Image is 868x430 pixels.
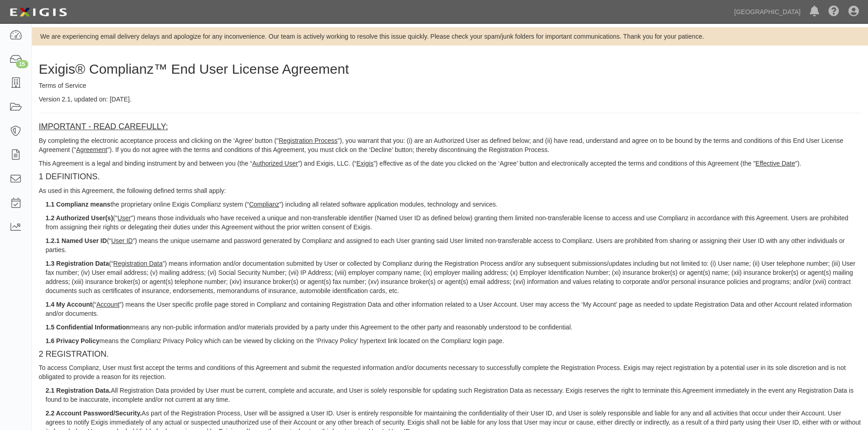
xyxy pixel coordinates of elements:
u: Complianz [249,201,279,208]
i: Help Center - Complianz [828,6,839,17]
div: 15 [16,60,28,68]
strong: 1.1 Complianz means [46,201,110,208]
strong: 1.5 Confidential Information [46,324,130,331]
p: the proprietary online Exigis Complianz system (“ ”) including all related software application m... [46,200,861,209]
strong: 1.3 Registration Data [46,260,109,267]
p: (" ") means those individuals who have received a unique and non-transferable identifier (Named U... [46,213,861,232]
p: As used in this Agreement, the following defined terms shall apply: [39,186,861,195]
u: IMPORTANT - READ CAREFULLY: [39,122,168,131]
strong: 1.2 Authorized User(s) [46,214,113,222]
div: We are experiencing email delivery delays and apologize for any inconvenience. Our team is active... [32,32,868,41]
u: Account [97,301,120,308]
u: Exigis [356,160,373,167]
h4: 1 DEFINITIONS. [39,172,861,182]
strong: 2.2 Account Password/Security. [46,410,142,417]
strong: 1.2.1 Named User ID [46,237,107,244]
h4: 2 REGISTRATION. [39,350,861,359]
p: (“ ”) means the unique username and password generated by Complianz and assigned to each User gra... [46,236,861,254]
u: Authorized User [252,160,298,167]
p: Version 2.1, updated on: [DATE]. [39,95,861,104]
p: means the Complianz Privacy Policy which can be viewed by clicking on the ‘Privacy Policy’ hypert... [46,336,861,345]
p: means any non-public information and/or materials provided by a party under this Agreement to the... [46,323,861,332]
img: logo-5460c22ac91f19d4615b14bd174203de0afe785f0fc80cf4dbbc73dc1793850b.png [7,4,70,20]
u: User [118,214,131,222]
u: Registration Data [113,260,163,267]
u: Registration Process [279,137,338,144]
u: Agreement [76,146,107,153]
u: User ID [111,237,133,244]
p: All Registration Data provided by User must be current, complete and accurate, and User is solely... [46,386,861,404]
strong: 1.6 Privacy Policy [46,337,99,344]
p: (“ ”) means information and/or documentation submitted by User or collected by Complianz during t... [46,259,861,295]
h2: Exigis® Complianz™ End User License Agreement [39,61,861,76]
strong: 2.1 Registration Data. [46,387,111,394]
p: To access Complianz, User must first accept the terms and conditions of this Agreement and submit... [39,363,861,381]
p: This Agreement is a legal and binding instrument by and between you (the “ ”) and Exigis, LLC. (“... [39,159,861,168]
p: Terms of Service [39,81,861,90]
a: [GEOGRAPHIC_DATA] [729,3,805,21]
strong: 1.4 My Account [46,301,92,308]
p: (“ ”) means the User specific profile page stored in Complianz and containing Registration Data a... [46,300,861,318]
u: Effective Date [755,160,795,167]
p: By completing the electronic acceptance process and clicking on the ‘Agree’ button (" "), you war... [39,136,861,154]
